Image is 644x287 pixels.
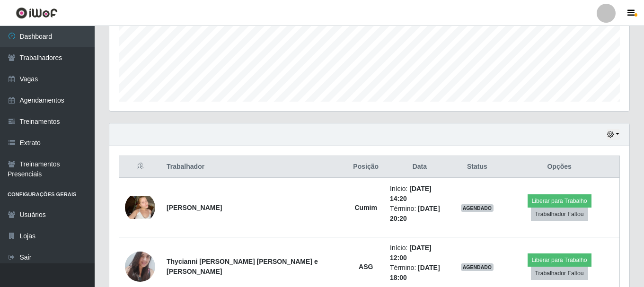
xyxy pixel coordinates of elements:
th: Posição [347,156,384,178]
button: Trabalhador Faltou [531,208,588,221]
li: Início: [390,243,450,263]
th: Data [384,156,455,178]
th: Opções [499,156,619,178]
th: Status [455,156,500,178]
li: Início: [390,184,450,204]
strong: [PERSON_NAME] [167,204,222,211]
span: AGENDADO [461,204,494,212]
button: Liberar para Trabalho [528,253,591,267]
li: Término: [390,204,450,224]
button: Trabalhador Faltou [531,267,588,280]
time: [DATE] 12:00 [390,244,432,261]
strong: Cumim [354,204,377,211]
img: CoreUI Logo [16,7,58,19]
img: 1751462505054.jpeg [125,246,155,287]
th: Trabalhador [161,156,347,178]
li: Término: [390,263,450,283]
strong: Thycianni [PERSON_NAME] [PERSON_NAME] e [PERSON_NAME] [167,258,318,275]
time: [DATE] 14:20 [390,185,432,202]
strong: ASG [359,263,373,270]
span: AGENDADO [461,263,494,271]
button: Liberar para Trabalho [528,194,591,208]
img: 1720917113621.jpeg [125,196,155,219]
